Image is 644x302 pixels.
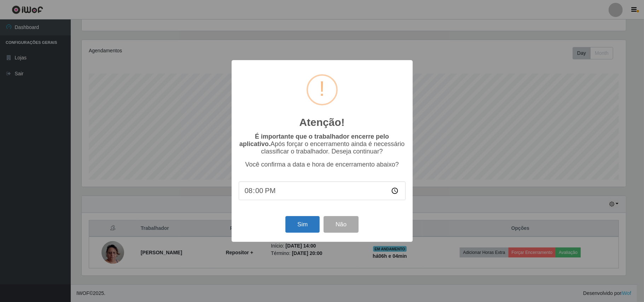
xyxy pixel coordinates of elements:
[285,216,320,233] button: Sim
[324,216,359,233] button: Não
[239,133,389,147] b: É importante que o trabalhador encerre pelo aplicativo.
[299,116,344,129] h2: Atenção!
[239,133,406,155] p: Após forçar o encerramento ainda é necessário classificar o trabalhador. Deseja continuar?
[239,161,406,168] p: Você confirma a data e hora de encerramento abaixo?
